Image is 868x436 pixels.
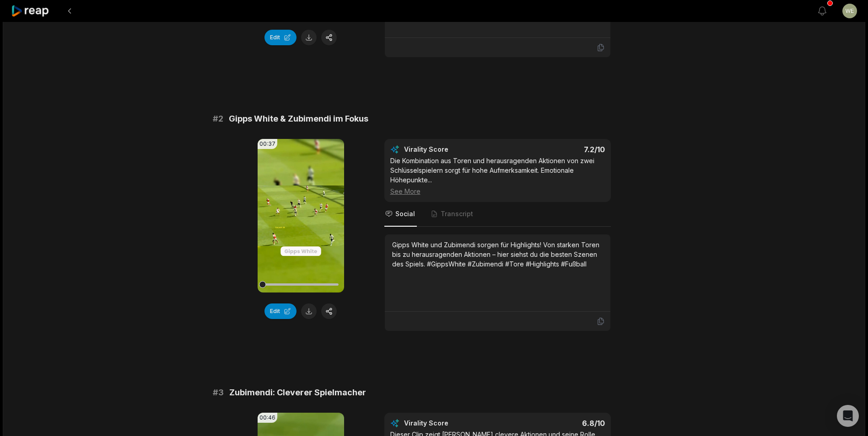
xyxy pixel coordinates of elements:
[213,386,224,399] span: # 3
[404,419,502,428] div: Virality Score
[264,303,297,319] button: Edit
[229,386,366,399] span: Zubimendi: Cleverer Spielmacher
[258,139,344,292] video: Your browser does not support mp4 format.
[404,145,502,154] div: Virality Score
[390,186,605,196] div: See More
[441,209,473,218] span: Transcript
[264,30,297,45] button: Edit
[229,112,368,125] span: Gipps White & Zubimendi im Fokus
[392,240,603,269] div: Gipps White und Zubimendi sorgen für Highlights! Von starken Toren bis zu herausragenden Aktionen...
[384,202,611,227] nav: Tabs
[837,405,859,427] div: Open Intercom Messenger
[213,112,223,125] span: # 2
[507,145,605,154] div: 7.2 /10
[390,156,605,196] div: Die Kombination aus Toren und herausragenden Aktionen von zwei Schlüsselspielern sorgt für hohe A...
[395,209,415,218] span: Social
[507,419,605,428] div: 6.8 /10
